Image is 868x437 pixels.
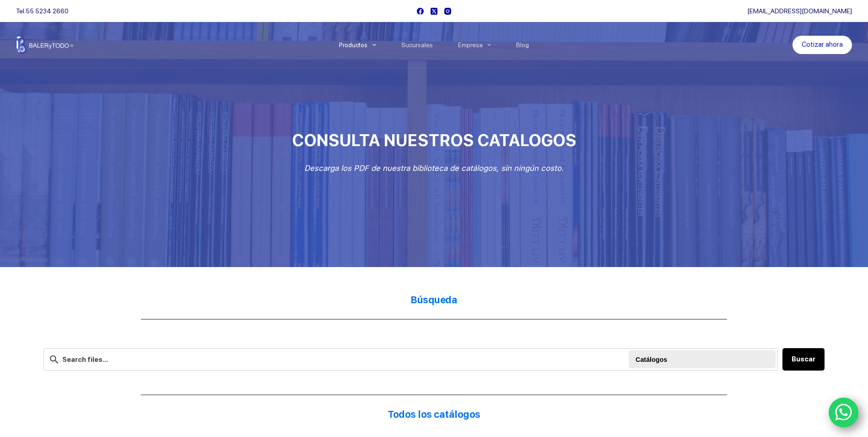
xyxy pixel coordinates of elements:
[26,7,69,15] a: 55 5234 2660
[747,7,852,15] a: [EMAIL_ADDRESS][DOMAIN_NAME]
[16,7,69,15] span: Tel.
[793,36,852,54] a: Cotizar ahora
[16,36,73,54] img: Balerytodo
[43,348,778,371] input: Search files...
[388,409,480,420] strong: Todos los catálogos
[326,22,542,68] nav: Menu Principal
[292,131,576,150] span: CONSULTA NUESTROS CATALOGOS
[782,348,825,371] button: Buscar
[829,398,859,428] a: WhatsApp
[417,8,424,15] a: Facebook
[49,354,60,365] img: search-24.svg
[431,8,437,15] a: X (Twitter)
[444,8,451,15] a: Instagram
[410,294,457,306] strong: Búsqueda
[304,164,564,173] em: Descarga los PDF de nuestra biblioteca de catálogos, sin ningún costo.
